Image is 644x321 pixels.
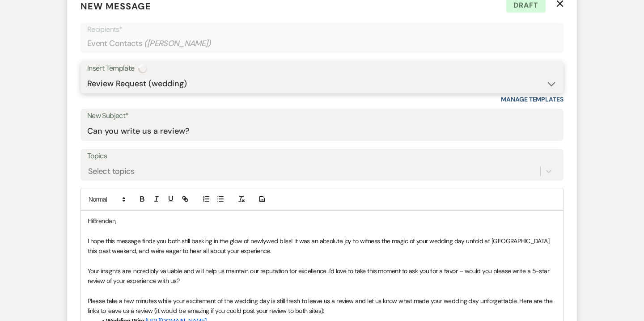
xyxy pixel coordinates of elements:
[87,35,557,52] div: Event Contacts
[87,110,557,122] label: New Subject*
[87,150,557,163] label: Topics
[144,38,211,50] span: ( [PERSON_NAME] )
[87,62,557,75] div: Insert Template
[501,95,563,103] a: Manage Templates
[80,0,151,12] span: New Message
[88,267,551,285] span: Your insights are incredibly valuable and will help us maintain our reputation for excellence. I'...
[88,165,135,177] div: Select topics
[87,24,557,35] p: Recipients*
[88,216,556,226] p: HiBrendan,
[88,297,554,315] span: Please take a few minutes while your excitement of the wedding day is still fresh to leave us a r...
[138,64,147,73] img: loading spinner
[88,237,551,255] span: I hope this message finds you both still basking in the glow of newlywed bliss! It was an absolut...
